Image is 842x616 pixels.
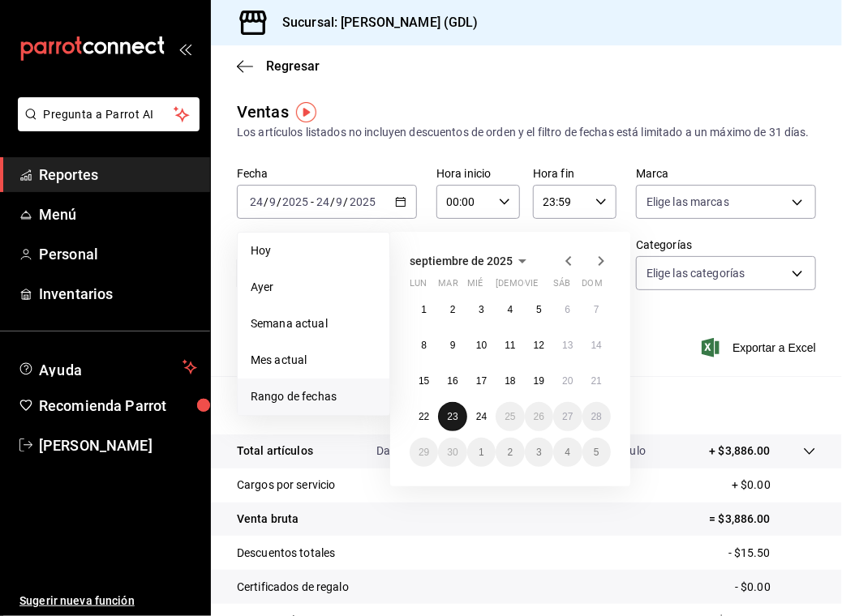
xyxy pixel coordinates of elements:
span: septiembre de 2025 [410,255,513,267]
button: 28 de septiembre de 2025 [582,402,611,431]
button: 4 de octubre de 2025 [553,438,582,467]
abbr: 7 de septiembre de 2025 [594,304,599,315]
button: open_drawer_menu [178,42,191,55]
span: Elige las marcas [647,194,729,210]
abbr: sábado [553,278,570,295]
p: - $15.50 [728,545,816,562]
button: 27 de septiembre de 2025 [553,402,582,431]
p: Cargos por servicio [237,477,336,494]
abbr: domingo [582,278,603,295]
abbr: 11 de septiembre de 2025 [505,340,515,351]
button: 5 de septiembre de 2025 [525,295,553,324]
h3: Sucursal: [PERSON_NAME] (GDL) [269,13,479,32]
abbr: 3 de octubre de 2025 [536,447,542,458]
span: Ayuda [39,357,176,377]
button: 3 de octubre de 2025 [525,438,553,467]
abbr: 2 de septiembre de 2025 [450,304,456,315]
abbr: 23 de septiembre de 2025 [447,411,458,422]
button: 18 de septiembre de 2025 [496,366,524,396]
button: 15 de septiembre de 2025 [410,366,438,396]
abbr: 24 de septiembre de 2025 [476,411,487,422]
p: - $0.00 [735,579,816,596]
span: Sugerir nueva función [19,592,197,610]
button: 22 de septiembre de 2025 [410,402,438,431]
span: / [330,195,335,208]
button: 2 de octubre de 2025 [496,438,524,467]
button: 23 de septiembre de 2025 [438,402,466,431]
abbr: martes [438,278,458,295]
button: 4 de septiembre de 2025 [496,295,524,324]
abbr: 13 de septiembre de 2025 [562,340,573,351]
input: -- [336,195,344,208]
abbr: 18 de septiembre de 2025 [505,375,515,387]
abbr: 17 de septiembre de 2025 [476,375,487,387]
button: 29 de septiembre de 2025 [410,438,438,467]
span: Semana actual [251,315,376,332]
label: Marca [636,169,816,180]
button: 1 de septiembre de 2025 [410,295,438,324]
abbr: 28 de septiembre de 2025 [591,411,602,422]
p: Venta bruta [237,511,299,528]
p: Descuentos totales [237,545,335,562]
button: 26 de septiembre de 2025 [525,402,553,431]
button: Pregunta a Parrot AI [18,97,200,131]
label: Fecha [237,169,417,180]
button: 17 de septiembre de 2025 [467,366,496,396]
a: Pregunta a Parrot AI [11,118,200,135]
button: 1 de octubre de 2025 [467,438,496,467]
abbr: 12 de septiembre de 2025 [534,340,544,351]
button: 14 de septiembre de 2025 [582,331,611,360]
abbr: 4 de septiembre de 2025 [508,304,513,315]
button: 19 de septiembre de 2025 [525,366,553,396]
button: Exportar a Excel [705,338,816,357]
label: Hora inicio [436,169,520,180]
abbr: 19 de septiembre de 2025 [534,375,544,387]
span: Ayer [251,279,376,296]
button: Regresar [237,58,320,74]
button: 12 de septiembre de 2025 [525,331,553,360]
abbr: 1 de octubre de 2025 [479,447,484,458]
button: 30 de septiembre de 2025 [438,438,466,467]
button: 20 de septiembre de 2025 [553,366,582,396]
abbr: 2 de octubre de 2025 [508,447,513,458]
span: Rango de fechas [251,388,376,405]
span: [PERSON_NAME] [39,434,197,456]
abbr: 20 de septiembre de 2025 [562,375,573,387]
button: septiembre de 2025 [410,251,532,271]
span: Elige las categorías [647,265,745,281]
abbr: 5 de octubre de 2025 [594,447,599,458]
button: 25 de septiembre de 2025 [496,402,524,431]
span: Hoy [251,242,376,259]
button: 24 de septiembre de 2025 [467,402,496,431]
span: - [311,195,314,208]
img: Tooltip marker [296,102,316,122]
button: 6 de septiembre de 2025 [553,295,582,324]
div: Ventas [237,100,289,124]
abbr: 26 de septiembre de 2025 [534,411,544,422]
abbr: viernes [525,278,538,295]
input: -- [249,195,264,208]
abbr: 10 de septiembre de 2025 [476,340,487,351]
abbr: miércoles [467,278,483,295]
abbr: 4 de octubre de 2025 [565,447,570,458]
input: -- [268,195,277,208]
label: Hora fin [533,169,616,180]
abbr: 14 de septiembre de 2025 [591,340,602,351]
button: 3 de septiembre de 2025 [467,295,496,324]
span: Recomienda Parrot [39,395,197,417]
p: = $3,886.00 [710,511,816,528]
abbr: lunes [410,278,427,295]
button: 10 de septiembre de 2025 [467,331,496,360]
button: 13 de septiembre de 2025 [553,331,582,360]
input: ---- [281,195,309,208]
span: Menú [39,203,197,225]
abbr: 16 de septiembre de 2025 [447,375,458,387]
p: + $3,886.00 [710,443,771,460]
abbr: 8 de septiembre de 2025 [421,340,427,351]
abbr: 21 de septiembre de 2025 [591,375,602,387]
p: Certificados de regalo [237,579,349,596]
button: 9 de septiembre de 2025 [438,331,466,360]
span: Pregunta a Parrot AI [44,106,174,123]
